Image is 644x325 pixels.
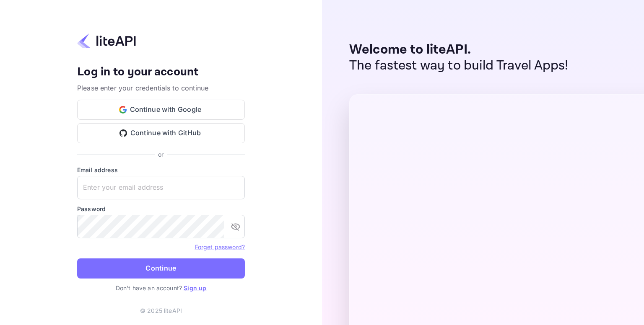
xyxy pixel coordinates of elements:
input: Enter your email address [77,176,245,199]
a: Forget password? [195,242,245,251]
p: Don't have an account? [77,284,245,292]
p: or [158,150,164,159]
button: Continue with Google [77,100,245,120]
img: liteapi [77,33,136,49]
a: Forget password? [195,243,245,250]
button: Continue with GitHub [77,123,245,143]
h4: Log in to your account [77,65,245,80]
a: Sign up [184,284,206,291]
label: Password [77,204,245,213]
p: © 2025 liteAPI [140,306,182,315]
label: Email address [77,165,245,174]
p: Welcome to liteAPI. [349,42,569,58]
button: toggle password visibility [227,218,244,235]
p: Please enter your credentials to continue [77,83,245,93]
button: Continue [77,258,245,279]
p: The fastest way to build Travel Apps! [349,58,569,74]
